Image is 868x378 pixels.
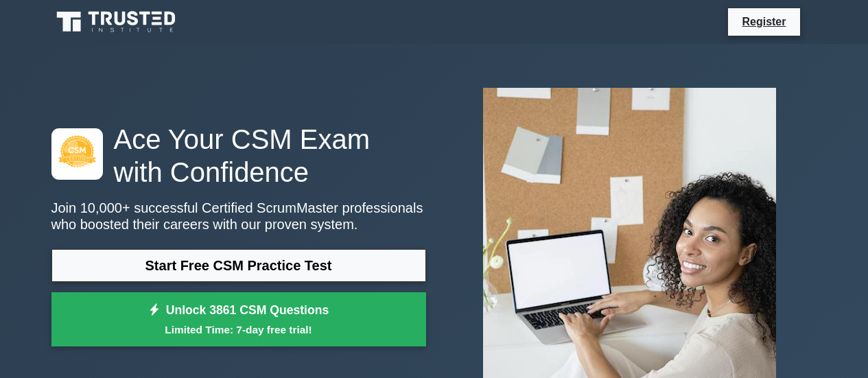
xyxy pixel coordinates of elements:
[51,249,426,282] a: Start Free CSM Practice Test
[734,13,794,30] a: Register
[69,322,409,338] small: Limited Time: 7-day free trial!
[51,292,426,347] a: Unlock 3861 CSM QuestionsLimited Time: 7-day free trial!
[51,123,426,189] h1: Ace Your CSM Exam with Confidence
[51,200,426,233] p: Join 10,000+ successful Certified ScrumMaster professionals who boosted their careers with our pr...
